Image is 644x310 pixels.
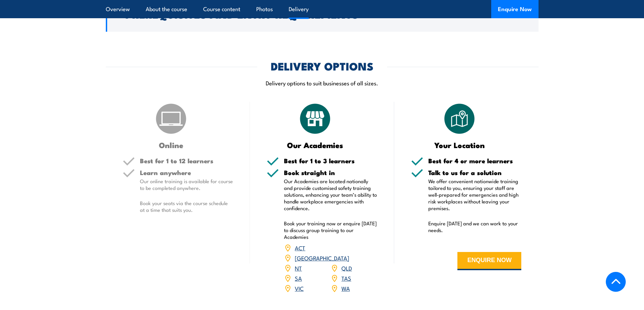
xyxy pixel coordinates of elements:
h5: Best for 1 to 3 learners [284,158,377,164]
p: Our online training is available for course to be completed anywhere. [140,178,233,191]
h3: Your Location [411,141,508,149]
p: Book your seats via the course schedule at a time that suits you. [140,200,233,213]
h2: Prerequisites and Entry Requirements [125,9,508,19]
h3: Our Academies [267,141,364,149]
h2: DELIVERY OPTIONS [271,61,374,71]
h5: Learn anywhere [140,169,233,176]
h3: Online [123,141,220,149]
h5: Best for 1 to 12 learners [140,158,233,164]
h5: Talk to us for a solution [428,169,522,176]
a: QLD [341,264,352,272]
a: NT [295,264,302,272]
a: WA [341,284,350,292]
h5: Book straight in [284,169,377,176]
button: ENQUIRE NOW [457,252,521,270]
h5: Best for 4 or more learners [428,158,522,164]
p: Enquire [DATE] and we can work to your needs. [428,220,522,233]
p: Book your training now or enquire [DATE] to discuss group training to our Academies [284,220,377,240]
a: [GEOGRAPHIC_DATA] [295,254,349,262]
a: VIC [295,284,304,292]
a: ACT [295,244,305,252]
p: We offer convenient nationwide training tailored to you, ensuring your staff are well-prepared fo... [428,178,522,212]
p: Our Academies are located nationally and provide customised safety training solutions, enhancing ... [284,178,377,212]
a: SA [295,274,302,282]
p: Delivery options to suit businesses of all sizes. [106,79,539,87]
a: TAS [341,274,351,282]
